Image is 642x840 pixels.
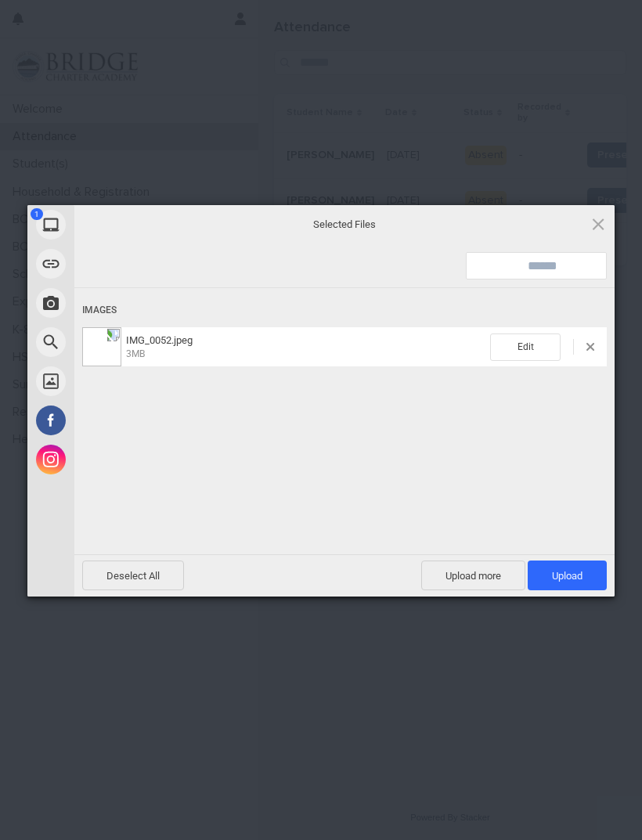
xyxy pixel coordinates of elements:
[27,440,215,479] div: Instagram
[27,244,215,283] div: Link (URL)
[421,561,525,590] span: Upload more
[126,334,193,346] span: IMG_0052.jpeg
[27,205,215,244] div: My Device
[82,561,184,590] span: Deselect All
[82,296,607,325] div: Images
[126,348,145,359] span: 3MB
[27,323,215,362] div: Web Search
[27,401,215,440] div: Facebook
[552,570,582,582] span: Upload
[27,283,215,323] div: Take Photo
[82,327,121,366] img: 4827fba7-199e-4a1d-9381-eedc9345f0e4
[590,215,607,233] span: Click here or hit ESC to close picker
[188,217,501,231] span: Selected Files
[528,561,607,590] span: Upload
[31,208,43,220] span: 1
[121,334,490,360] span: IMG_0052.jpeg
[490,333,561,361] span: Edit
[27,362,215,401] div: Unsplash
